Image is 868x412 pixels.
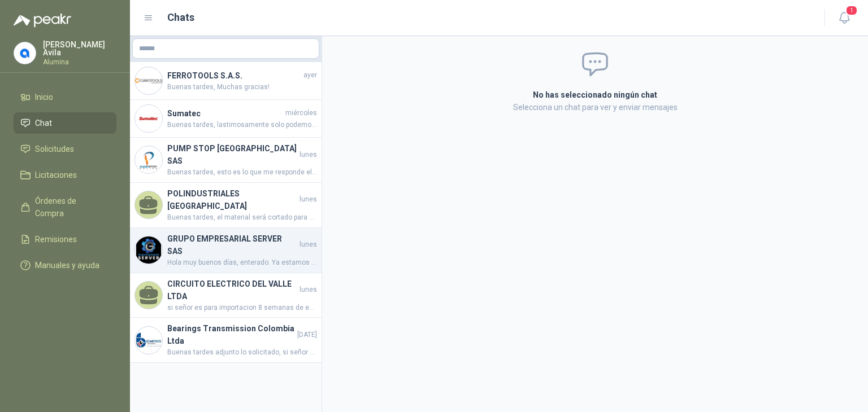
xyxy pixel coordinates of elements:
p: [PERSON_NAME] Avila [43,41,116,56]
h2: No has seleccionado ningún chat [398,89,792,101]
a: Solicitudes [14,138,116,160]
a: Licitaciones [14,164,116,186]
h1: Chats [167,10,194,25]
span: 1 [845,5,858,16]
span: Buenas tardes, Muchas gracias! [167,82,317,93]
span: miércoles [285,108,317,119]
span: Chat [35,117,52,129]
a: Company LogoBearings Transmission Colombia Ltda[DATE]Buenas tardes adjunto lo solicitado, si seño... [130,318,322,363]
span: Buenas tardes, lastimosamente solo podemos cumplir con la venta de 1 unidad, la segunda se vendió... [167,120,317,130]
img: Company Logo [135,67,162,94]
img: Company Logo [135,236,162,264]
img: Company Logo [135,105,162,132]
span: Inicio [35,91,53,103]
span: Remisiones [35,233,77,246]
span: Licitaciones [35,169,77,181]
span: Hola muy buenos días, enterado. Ya estamos gestionando para hacer la entrega lo mas pronto posibl... [167,257,317,268]
a: Company LogoSumatecmiércolesBuenas tardes, lastimosamente solo podemos cumplir con la venta de 1 ... [130,100,322,138]
span: lunes [300,239,317,250]
h4: Bearings Transmission Colombia Ltda [167,322,295,347]
span: Solicitudes [35,143,74,155]
h4: FERROTOOLS S.A.S. [167,69,301,82]
button: 1 [834,8,854,28]
a: Chat [14,112,116,134]
a: Remisiones [14,229,116,250]
h4: PUMP STOP [GEOGRAPHIC_DATA] SAS [167,142,297,167]
span: lunes [300,284,317,295]
span: Buenas tardes, esto es lo que me responde el area de mantenimiento con respecto a esta solcitud: ... [167,167,317,178]
a: Inicio [14,86,116,108]
span: lunes [300,194,317,205]
span: ayer [303,70,317,81]
a: Company LogoPUMP STOP [GEOGRAPHIC_DATA] SASlunesBuenas tardes, esto es lo que me responde el area... [130,138,322,183]
span: Buenas tardes, el material será cortado para hacer piezas que sostengan los perfiles de aluminio ... [167,212,317,223]
a: Company LogoFERROTOOLS S.A.S.ayerBuenas tardes, Muchas gracias! [130,62,322,100]
h4: GRUPO EMPRESARIAL SERVER SAS [167,233,297,257]
span: lunes [300,150,317,160]
a: Órdenes de Compra [14,190,116,224]
p: Selecciona un chat para ver y enviar mensajes [398,101,792,113]
h4: CIRCUITO ELECTRICO DEL VALLE LTDA [167,278,297,303]
span: [DATE] [297,330,317,340]
a: POLINDUSTRIALES [GEOGRAPHIC_DATA]lunesBuenas tardes, el material será cortado para hacer piezas q... [130,183,322,228]
span: si señor es para importacion 8 semanas de entrega [167,303,317,313]
a: Manuales y ayuda [14,255,116,276]
a: CIRCUITO ELECTRICO DEL VALLE LTDAlunessi señor es para importacion 8 semanas de entrega [130,273,322,318]
img: Company Logo [14,42,36,64]
span: Buenas tardes adjunto lo solicitado, si señor si se asumen fletes Gracias por contar con nosotros. [167,347,317,358]
p: Alumina [43,59,116,65]
h4: POLINDUSTRIALES [GEOGRAPHIC_DATA] [167,187,297,212]
img: Logo peakr [14,14,71,27]
h4: Sumatec [167,107,283,120]
span: Órdenes de Compra [35,195,106,220]
img: Company Logo [135,146,162,173]
img: Company Logo [135,327,162,354]
span: Manuales y ayuda [35,259,99,271]
a: Company LogoGRUPO EMPRESARIAL SERVER SASlunesHola muy buenos días, enterado. Ya estamos gestionan... [130,228,322,273]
